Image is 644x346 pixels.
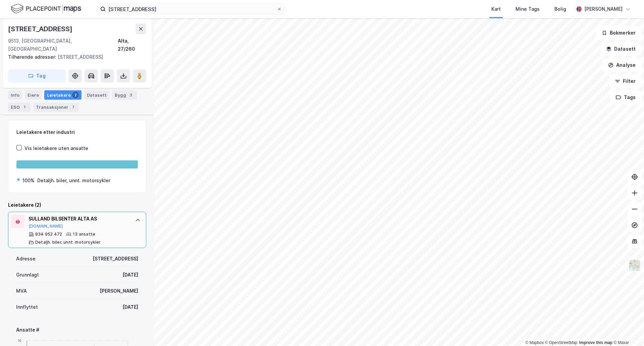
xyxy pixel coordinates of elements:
span: Tilhørende adresser: [8,54,58,60]
div: 1 [21,104,28,110]
button: Tag [8,69,66,83]
div: Info [8,90,22,100]
div: Kontrollprogram for chat [610,314,644,346]
img: Z [628,259,641,272]
div: [PERSON_NAME] [100,287,138,295]
div: Transaksjoner [33,102,79,112]
button: Datasett [600,42,641,56]
div: 3 [127,92,134,98]
div: Datasett [84,90,109,100]
div: Leietakere etter industri [16,128,138,136]
div: Leietakere [44,90,82,100]
a: Mapbox [525,340,544,345]
div: 2 [72,92,79,98]
div: [DATE] [122,303,138,311]
div: Detaljh. biler, unnt. motorsykler [37,177,110,185]
div: Detaljh. biler, unnt. motorsykler [35,240,101,245]
a: OpenStreetMap [545,340,578,345]
button: Bokmerker [596,26,641,40]
img: logo.f888ab2527a4732fd821a326f86c7f29.svg [11,3,81,15]
div: 7 [70,104,76,110]
div: [STREET_ADDRESS] [8,53,141,61]
input: Søk på adresse, matrikkel, gårdeiere, leietakere eller personer [106,4,277,14]
div: Bygg [112,90,137,100]
div: 934 952 472 [35,232,62,237]
div: [PERSON_NAME] [584,5,623,13]
div: Mine Tags [516,5,540,13]
button: [DOMAIN_NAME] [29,224,63,229]
div: Ansatte # [16,326,138,334]
div: [DATE] [122,271,138,279]
div: MVA [16,287,27,295]
button: Tags [610,91,641,104]
div: 13 ansatte [73,232,95,237]
div: Alta, 27/260 [118,37,146,53]
div: Leietakere (2) [8,201,146,209]
div: Adresse [16,255,36,263]
div: Vis leietakere uten ansatte [24,144,88,152]
div: Innflyttet [16,303,38,311]
button: Analyse [602,58,641,72]
div: Eiere [25,90,42,100]
div: SULLAND BILSENTER ALTA AS [29,215,128,223]
tspan: 16 [17,339,21,343]
div: 100% [22,177,35,185]
div: Grunnlagt [16,271,39,279]
div: ESG [8,102,31,112]
div: Kart [491,5,501,13]
div: [STREET_ADDRESS] [93,255,138,263]
div: Bolig [554,5,566,13]
a: Improve this map [579,340,612,345]
div: 9513, [GEOGRAPHIC_DATA], [GEOGRAPHIC_DATA] [8,37,118,53]
div: [STREET_ADDRESS] [8,23,74,34]
iframe: Chat Widget [610,314,644,346]
button: Filter [609,75,641,88]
